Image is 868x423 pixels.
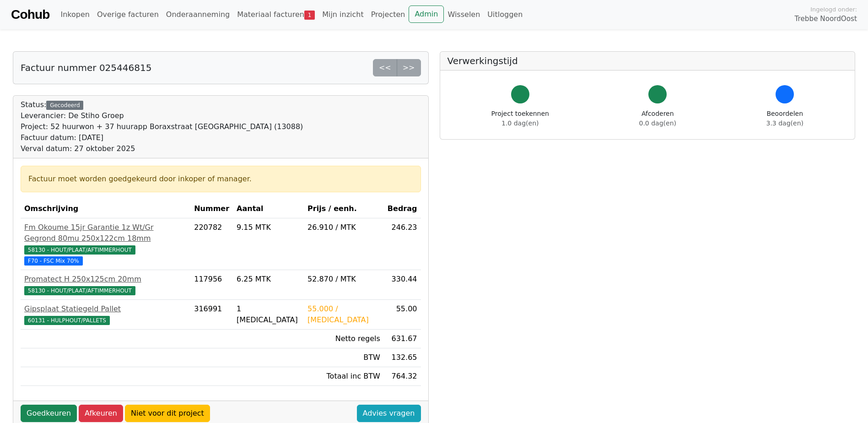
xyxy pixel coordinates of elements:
[810,5,857,14] span: Ingelogd onder:
[11,4,49,26] a: Cohub
[304,11,315,20] span: 1
[21,405,77,422] a: Goedkeuren
[237,222,300,233] div: 9.15 MTK
[190,200,233,218] th: Nummer
[639,119,676,127] span: 0.0 dag(en)
[304,330,384,348] td: Netto regels
[409,5,444,23] a: Admin
[367,5,409,24] a: Projecten
[190,300,233,330] td: 316991
[21,200,190,218] th: Omschrijving
[125,405,210,422] a: Niet voor dit project
[24,256,83,266] span: F70 - FSC Mix 70%
[190,270,233,300] td: 117956
[28,174,413,184] div: Factuur moet worden goedgekeurd door inkoper of manager.
[384,367,421,386] td: 764.32
[307,222,380,233] div: 26.910 / MTK
[24,222,187,266] a: Fm Okoume 15jr Garantie 1z Wt/Gr Gegrond 80mu 250x122cm 18mm58130 - HOUT/PLAAT/AFTIMMERHOUT F70 -...
[24,304,187,325] a: Gipsplaat Statiegeld Pallet60131 - HULPHOUT/PALLETS
[162,5,233,24] a: Onderaanneming
[21,99,303,154] div: Status:
[24,316,110,325] span: 60131 - HULPHOUT/PALLETS
[384,218,421,270] td: 246.23
[237,274,300,285] div: 6.25 MTK
[21,132,303,143] div: Factuur datum: [DATE]
[357,405,421,422] a: Advies vragen
[491,109,549,128] div: Project toekennen
[237,304,300,325] div: 1 [MEDICAL_DATA]
[384,270,421,300] td: 330.44
[484,5,526,24] a: Uitloggen
[57,5,93,24] a: Inkopen
[318,5,367,24] a: Mijn inzicht
[21,121,303,132] div: Project: 52 huurwon + 37 huurapp Boraxstraat [GEOGRAPHIC_DATA] (13088)
[304,367,384,386] td: Totaal inc BTW
[307,274,380,285] div: 52.870 / MTK
[384,348,421,367] td: 132.65
[233,5,318,24] a: Materiaal facturen1
[384,300,421,330] td: 55.00
[304,348,384,367] td: BTW
[766,109,803,128] div: Beoordelen
[384,200,421,218] th: Bedrag
[24,274,187,296] a: Promatect H 250x125cm 20mm58130 - HOUT/PLAAT/AFTIMMERHOUT
[21,110,303,121] div: Leverancier: De Stiho Groep
[233,200,304,218] th: Aantal
[24,274,187,285] div: Promatect H 250x125cm 20mm
[79,405,123,422] a: Afkeuren
[795,14,857,24] span: Trebbe NoordOost
[639,109,676,128] div: Afcoderen
[447,55,848,66] h5: Verwerkingstijd
[93,5,162,24] a: Overige facturen
[444,5,484,24] a: Wisselen
[501,119,539,127] span: 1.0 dag(en)
[21,143,303,154] div: Verval datum: 27 oktober 2025
[24,304,187,315] div: Gipsplaat Statiegeld Pallet
[190,218,233,270] td: 220782
[21,62,151,73] h5: Factuur nummer 025446815
[766,119,803,127] span: 3.3 dag(en)
[24,286,135,295] span: 58130 - HOUT/PLAAT/AFTIMMERHOUT
[24,222,187,244] div: Fm Okoume 15jr Garantie 1z Wt/Gr Gegrond 80mu 250x122cm 18mm
[46,101,83,110] div: Gecodeerd
[24,245,135,255] span: 58130 - HOUT/PLAAT/AFTIMMERHOUT
[307,304,380,325] div: 55.000 / [MEDICAL_DATA]
[304,200,384,218] th: Prijs / eenh.
[384,330,421,348] td: 631.67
